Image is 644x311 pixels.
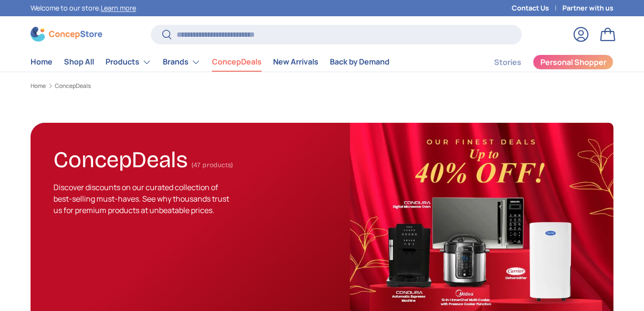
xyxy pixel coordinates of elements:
a: Back by Demand [330,53,390,71]
span: Discover discounts on our curated collection of best-selling must-haves. See why thousands trust ... [53,182,229,215]
a: Products [106,53,151,72]
a: Personal Shopper [533,54,613,70]
nav: Breadcrumbs [31,82,613,90]
nav: Secondary [471,53,613,72]
a: ConcepDeals [55,83,91,89]
a: Shop All [64,53,94,71]
h1: ConcepDeals [53,142,188,173]
span: Personal Shopper [540,58,606,66]
a: Learn more [101,3,136,12]
a: Brands [163,53,201,72]
a: Home [31,53,53,71]
a: Partner with us [562,3,613,13]
nav: Primary [31,53,390,72]
a: Stories [494,53,521,72]
img: ConcepStore [31,27,102,42]
a: New Arrivals [273,53,318,71]
span: (47 products) [191,161,233,169]
summary: Products [100,53,157,72]
a: Home [31,83,46,89]
summary: Brands [157,53,206,72]
p: Welcome to our store. [31,3,136,13]
a: ConcepDeals [212,53,262,71]
a: Contact Us [512,3,562,13]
